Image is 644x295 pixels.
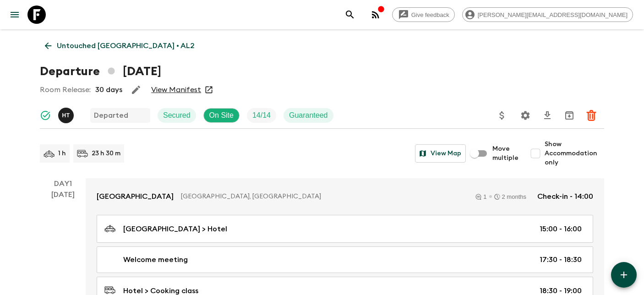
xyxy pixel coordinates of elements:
p: Room Release: [40,84,91,95]
p: Departed [94,110,128,121]
p: Guaranteed [289,110,328,121]
span: Heldi Turhani [58,110,76,118]
span: [PERSON_NAME][EMAIL_ADDRESS][DOMAIN_NAME] [473,11,633,18]
button: Download CSV [538,106,557,125]
div: Trip Fill [247,108,276,123]
p: 23 h 30 m [92,149,120,158]
p: 17:30 - 18:30 [540,254,582,265]
p: Untouched [GEOGRAPHIC_DATA] • AL2 [57,40,195,51]
button: View Map [415,144,466,163]
div: On Site [203,108,240,123]
h1: Departure [DATE] [40,62,161,81]
button: search adventures [341,5,359,24]
p: 1 h [58,149,66,158]
button: Delete [582,106,600,125]
svg: Synced Successfully [40,110,51,121]
div: 2 months [494,194,526,200]
p: Welcome meeting [123,254,188,265]
button: Archive (Completed, Cancelled or Unsynced Departures only) [560,106,579,125]
p: Check-in - 14:00 [537,191,593,202]
span: Show Accommodation only [545,140,604,167]
a: [GEOGRAPHIC_DATA][GEOGRAPHIC_DATA], [GEOGRAPHIC_DATA]12 monthsCheck-in - 14:00 [86,178,604,215]
p: 30 days [95,84,122,95]
a: View Manifest [151,85,201,94]
a: Welcome meeting17:30 - 18:30 [97,246,593,273]
div: Secured [158,108,196,123]
p: 15:00 - 16:00 [540,224,582,235]
button: menu [5,5,24,24]
p: Secured [163,110,191,121]
p: Day 1 [40,178,86,189]
p: On Site [209,110,234,121]
p: [GEOGRAPHIC_DATA], [GEOGRAPHIC_DATA] [181,192,464,201]
span: Move multiple [492,144,519,163]
a: Untouched [GEOGRAPHIC_DATA] • AL2 [40,37,200,55]
span: Give feedback [406,11,454,18]
a: Give feedback [392,7,455,22]
p: [GEOGRAPHIC_DATA] [97,191,174,202]
p: 14 / 14 [252,110,271,121]
button: Update Price, Early Bird Discount and Costs [493,106,511,125]
div: 1 [475,194,486,200]
div: [PERSON_NAME][EMAIL_ADDRESS][DOMAIN_NAME] [462,7,633,22]
a: [GEOGRAPHIC_DATA] > Hotel15:00 - 16:00 [97,215,593,243]
button: Settings [516,106,535,125]
p: [GEOGRAPHIC_DATA] > Hotel [123,224,227,235]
